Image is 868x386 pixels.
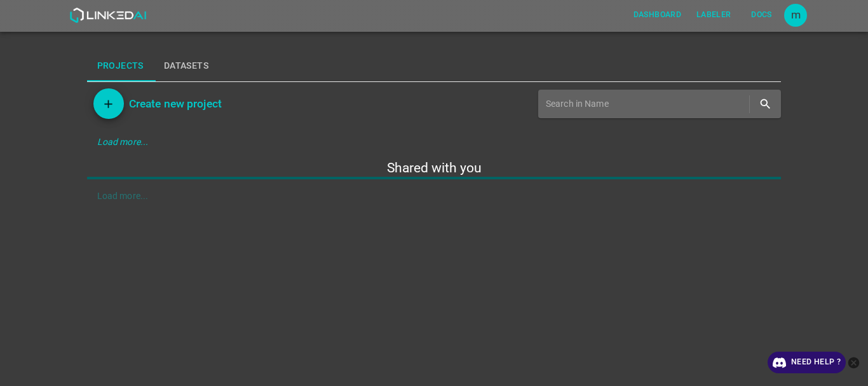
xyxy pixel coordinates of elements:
button: Docs [741,4,782,25]
a: Labeler [689,2,738,28]
button: search [752,91,778,117]
h6: Create new project [129,95,222,113]
button: close-help [846,352,862,373]
div: m [784,4,807,27]
input: Search in Name [546,95,747,113]
a: Create new project [124,95,222,113]
button: Dashboard [628,4,686,25]
a: Need Help ? [768,352,846,373]
h5: Shared with you [87,159,782,177]
a: Dashboard [626,2,689,28]
img: LinkedAI [69,8,146,23]
button: Add [93,88,124,119]
div: Load more... [87,130,782,154]
button: Labeler [691,4,736,25]
button: Open settings [784,4,807,27]
a: Docs [738,2,784,28]
button: Datasets [154,51,219,81]
em: Load more... [97,137,149,147]
button: Projects [87,51,154,81]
